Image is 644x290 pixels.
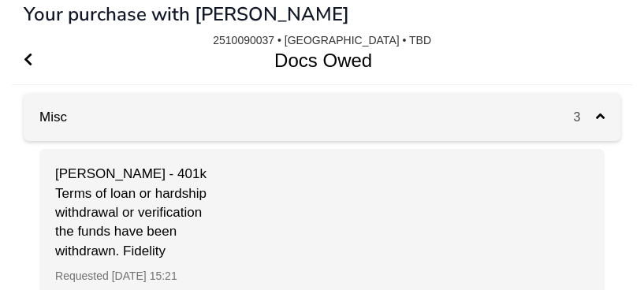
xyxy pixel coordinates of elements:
h1: Your purchase with [PERSON_NAME] [24,4,349,24]
h1: Docs Owed [12,36,614,84]
span: 3 [573,110,596,124]
div: 2510090037 • [GEOGRAPHIC_DATA] • TBD [213,34,431,47]
a: Go Back [24,36,32,84]
span: [PERSON_NAME] - 401k Terms of loan or hardship withdrawal or verification the funds have been wit... [55,165,213,260]
a: Misc [24,110,67,125]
